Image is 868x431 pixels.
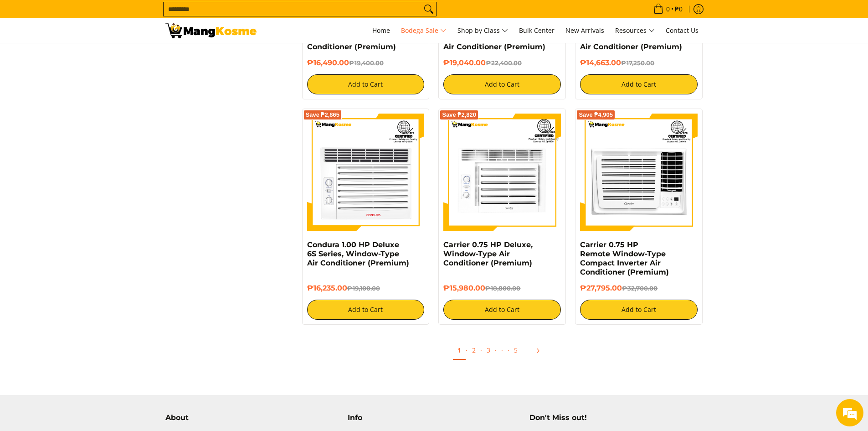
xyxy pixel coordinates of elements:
[453,18,513,43] a: Shop by Class
[307,240,409,267] a: Condura 1.00 HP Deluxe 6S Series, Window-Type Air Conditioner (Premium)
[661,18,703,43] a: Contact Us
[266,18,703,43] nav: Main Menu
[307,114,425,231] img: Condura 1.00 HP Deluxe 6S Series, Window-Type Air Conditioner (Premium)
[396,18,451,43] a: Bodega Sale
[298,338,708,368] ul: Pagination
[307,24,398,51] a: Carrier 0.75 HP Remote Aura Window-Type Air Conditioner (Premium)
[621,59,654,67] del: ₱17,250.00
[307,300,425,320] button: Add to Cart
[443,284,561,293] h6: ₱15,980.00
[495,346,497,354] span: ·
[47,51,153,63] div: Chat with us now
[372,26,390,35] span: Home
[443,74,561,94] button: Add to Cart
[580,24,693,51] a: Condura 0.75 HP CHG Deluxe 6S Series HE Window-Type Air Conditioner (Premium)
[457,25,508,36] span: Shop by Class
[443,300,561,320] button: Add to Cart
[349,59,384,67] del: ₱19,400.00
[5,249,174,281] textarea: Type your message and hit 'Enter'
[580,284,698,293] h6: ₱27,795.00
[307,284,425,293] h6: ₱16,235.00
[443,114,561,231] img: Carrier 0.75 HP Deluxe, Window-Type Air Conditioner (Premium)
[453,341,466,360] a: 1
[579,112,613,118] span: Save ₱4,905
[673,6,684,12] span: ₱0
[442,112,476,118] span: Save ₱2,820
[482,341,495,359] a: 3
[485,285,520,292] del: ₱18,800.00
[508,346,509,354] span: ·
[467,341,480,359] a: 2
[651,4,685,14] span: •
[611,18,659,43] a: Resources
[421,2,436,16] button: Search
[307,58,425,68] h6: ₱16,490.00
[665,6,671,12] span: 0
[666,26,699,35] span: Contact Us
[509,341,522,359] a: 5
[497,341,508,359] span: ·
[348,413,521,422] h4: Info
[307,74,425,94] button: Add to Cart
[529,413,703,422] h4: Don't Miss out!
[466,346,467,354] span: ·
[165,413,339,422] h4: About
[519,26,555,35] span: Bulk Center
[368,18,395,43] a: Home
[622,285,657,292] del: ₱32,700.00
[561,18,609,43] a: New Arrivals
[580,300,698,320] button: Add to Cart
[580,74,698,94] button: Add to Cart
[443,24,553,51] a: Condura 1.00 HP Remote Sgrille+ Series Window-Type Air Conditioner (Premium)
[347,285,380,292] del: ₱19,100.00
[480,346,482,354] span: ·
[565,26,604,35] span: New Arrivals
[443,58,561,68] h6: ₱19,040.00
[53,115,126,207] span: We're online!
[443,240,533,267] a: Carrier 0.75 HP Deluxe, Window-Type Air Conditioner (Premium)
[149,5,171,26] div: Minimize live chat window
[580,58,698,68] h6: ₱14,663.00
[615,25,655,36] span: Resources
[306,112,340,118] span: Save ₱2,865
[486,59,522,67] del: ₱22,400.00
[401,25,447,36] span: Bodega Sale
[580,240,669,276] a: Carrier 0.75 HP Remote Window-Type Compact Inverter Air Conditioner (Premium)
[580,114,698,231] img: Carrier 0.75 HP Remote Window-Type Compact Inverter Air Conditioner (Premium)
[514,18,559,43] a: Bulk Center
[165,23,257,38] img: Bodega Sale l Mang Kosme: Cost-Efficient &amp; Quality Home Appliances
